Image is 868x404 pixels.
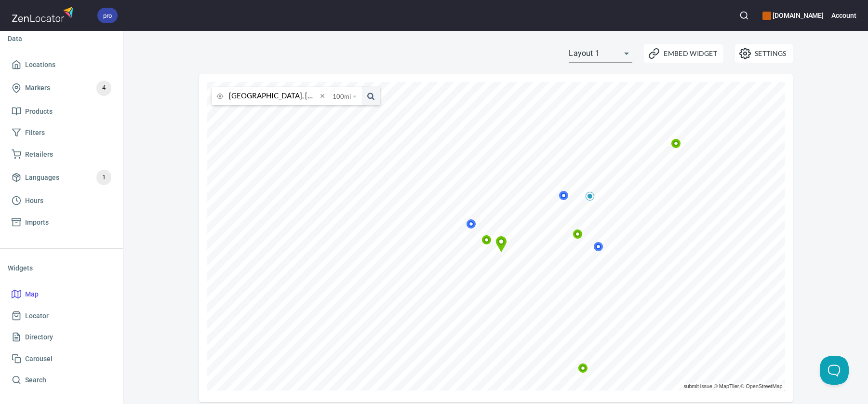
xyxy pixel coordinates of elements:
a: Search [8,369,115,391]
a: Locations [8,54,115,76]
button: Settings [735,44,792,63]
li: Widgets [8,256,115,280]
span: pro [97,11,118,21]
button: Embed Widget [644,44,723,63]
span: Languages [25,172,59,184]
div: , , [681,383,785,391]
canvas: Map [207,82,785,391]
div: pro [97,8,118,23]
a: Languages1 [8,165,115,190]
span: Hours [25,195,43,207]
a: Carousel [8,348,115,370]
a: Map [8,283,115,305]
li: Data [8,27,115,50]
a: © OpenStreetMap [740,381,782,391]
span: Map [25,288,39,300]
a: Locator [8,305,115,327]
a: Imports [8,212,115,233]
button: Account [831,5,856,26]
a: ZenLocator [785,390,785,391]
span: Imports [25,216,49,229]
span: Settings [741,48,786,59]
span: Embed Widget [650,48,717,59]
span: Directory [25,331,53,343]
button: color-CE600E [762,12,771,20]
input: search [229,87,317,105]
a: © MapTiler [714,381,739,391]
span: 4 [96,82,111,94]
span: Locations [25,59,55,71]
a: Retailers [8,144,115,165]
span: Retailers [25,148,53,161]
span: 100 mi [333,87,351,106]
span: Products [25,106,53,118]
h6: [DOMAIN_NAME] [762,10,824,21]
a: submit issue [683,381,712,391]
a: Hours [8,190,115,212]
img: zenlocator [12,4,76,25]
span: Carousel [25,353,53,365]
div: Layout 1 [569,46,632,61]
button: Search [734,5,755,26]
a: Markers4 [8,76,115,101]
iframe: Help Scout Beacon - Open [820,356,849,385]
span: Search [25,374,46,386]
h6: Account [831,10,856,21]
a: Filters [8,122,115,144]
span: Locator [25,310,49,322]
span: 1 [96,172,111,183]
span: Filters [25,127,45,139]
span: Markers [25,82,50,94]
a: Products [8,101,115,122]
div: Manage your apps [762,5,824,26]
a: Directory [8,326,115,348]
